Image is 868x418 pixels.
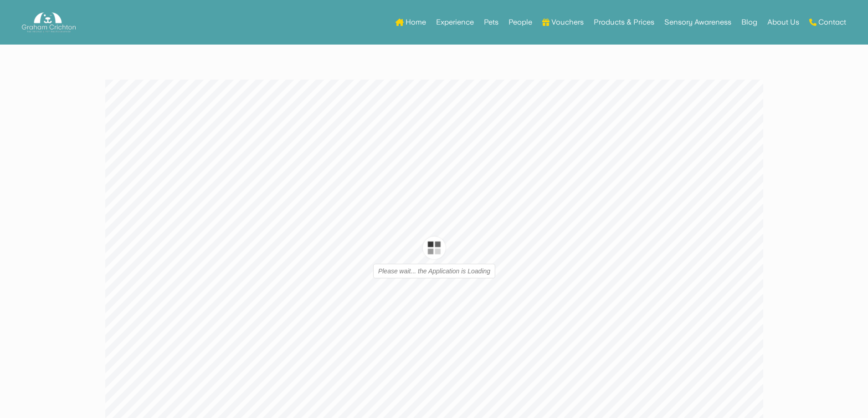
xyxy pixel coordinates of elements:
a: Blog [741,5,757,40]
a: About Us [767,5,799,40]
img: Graham Crichton Photography Logo [22,10,76,35]
a: Contact [809,5,846,40]
a: Products & Prices [594,5,654,40]
a: Pets [484,5,498,40]
a: People [508,5,532,40]
a: Sensory Awareness [664,5,731,40]
a: Vouchers [542,5,584,40]
a: Experience [436,5,474,40]
a: Home [395,5,426,40]
div: Please wait... the Application is Loading [268,184,390,199]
